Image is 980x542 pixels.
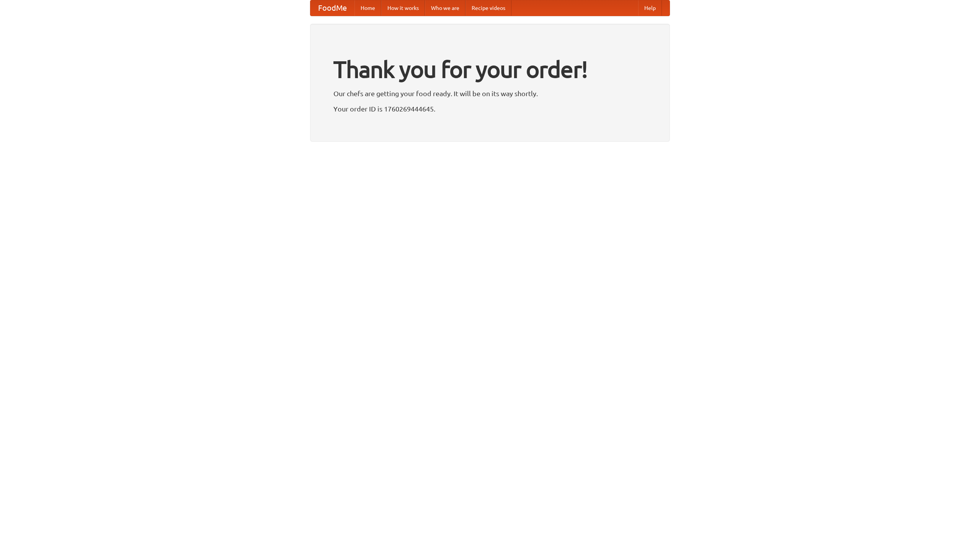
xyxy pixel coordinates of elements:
p: Your order ID is 1760269444645. [333,103,647,115]
h1: Thank you for your order! [333,51,647,88]
p: Our chefs are getting your food ready. It will be on its way shortly. [333,88,647,99]
a: How it works [381,0,425,16]
a: Recipe videos [465,0,511,16]
a: FoodMe [310,0,354,16]
a: Who we are [425,0,465,16]
a: Help [638,0,662,16]
a: Home [354,0,381,16]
